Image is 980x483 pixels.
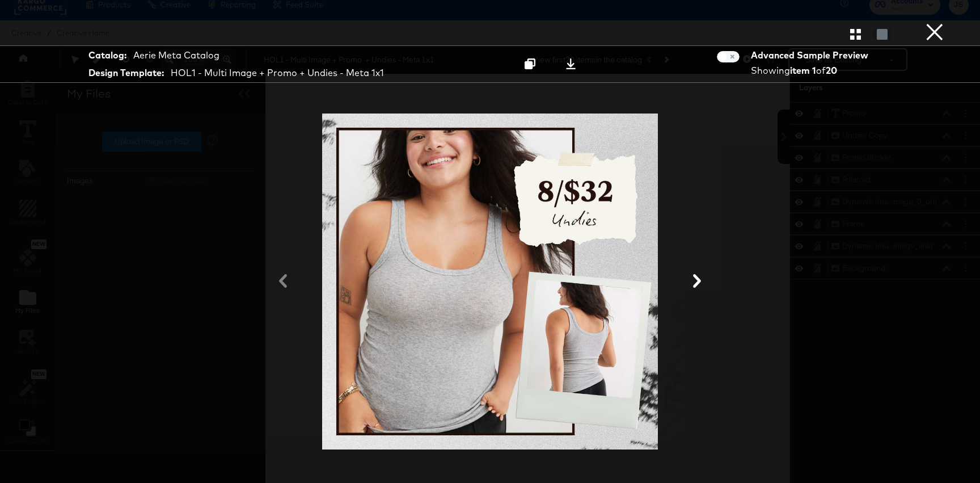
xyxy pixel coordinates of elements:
[171,66,384,79] div: HOL1 - Multi Image + Promo + Undies - Meta 1x1
[790,65,816,76] strong: item 1
[751,49,872,62] div: Advanced Sample Preview
[826,65,837,76] strong: 20
[751,64,872,77] div: Showing of
[88,49,126,62] strong: Catalog:
[133,49,219,62] div: Aerie Meta Catalog
[88,66,164,79] strong: Design Template:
